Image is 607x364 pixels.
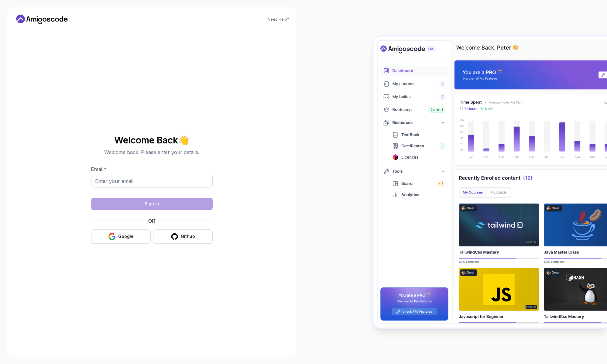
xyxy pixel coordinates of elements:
[91,166,106,172] label: Email *
[177,134,190,146] span: 👋
[153,229,213,244] button: Github
[181,233,195,239] div: Github
[145,201,159,207] div: Sign in
[91,135,213,145] h2: Welcome Back
[15,15,69,24] a: Home link
[268,17,289,22] a: Need Help?
[148,217,155,225] p: OR
[91,175,213,187] input: Enter your email
[91,198,213,210] button: Sign in
[118,233,134,239] div: Google
[91,229,151,244] button: Google
[91,149,213,156] p: Welcome back! Please enter your details.
[373,36,607,328] img: Amigoscode Dashboard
